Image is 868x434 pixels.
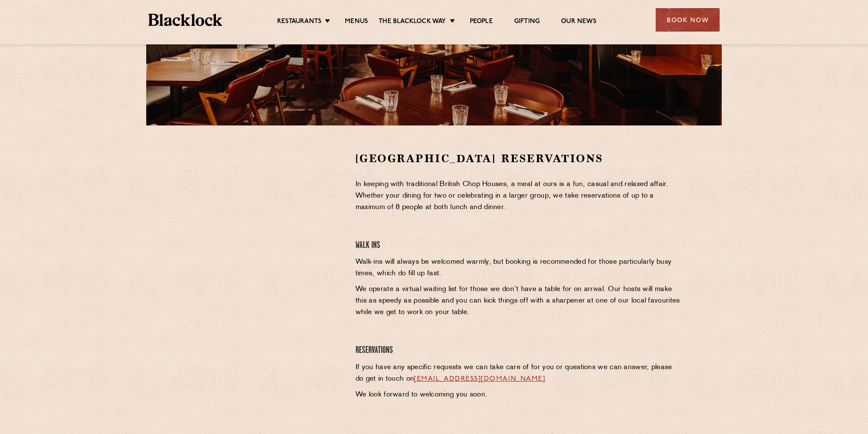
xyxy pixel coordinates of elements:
[356,345,683,356] h4: Reservations
[561,17,596,27] a: Our News
[277,17,321,27] a: Restaurants
[356,362,683,385] p: If you have any specific requests we can take care of for you or questions we can answer, please ...
[356,179,683,213] p: In keeping with traditional British Chop Houses, a meal at ours is a fun, casual and relaxed affa...
[356,240,683,251] h4: Walk Ins
[470,17,493,27] a: People
[514,17,540,27] a: Gifting
[148,14,222,26] img: BL_Textured_Logo-footer-cropped.svg
[356,256,683,280] p: Walk-ins will always be welcomed warmly, but booking is recommended for those particularly busy t...
[656,8,720,32] div: Book Now
[414,376,545,382] a: [EMAIL_ADDRESS][DOMAIN_NAME]
[345,17,368,27] a: Menus
[356,151,683,166] h2: [GEOGRAPHIC_DATA] Reservations
[379,17,446,27] a: The Blacklock Way
[217,151,312,280] iframe: OpenTable make booking widget
[356,389,683,401] p: We look forward to welcoming you soon.
[356,284,683,318] p: We operate a virtual waiting list for those we don’t have a table for on arrival. Our hosts will ...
